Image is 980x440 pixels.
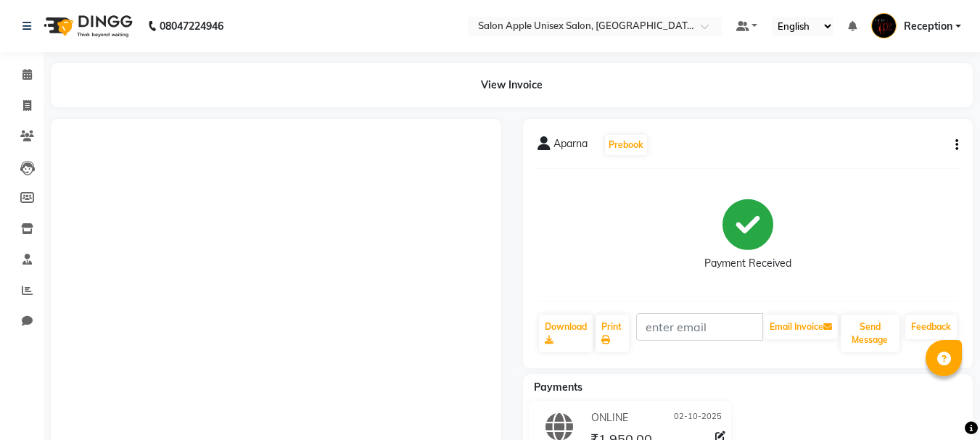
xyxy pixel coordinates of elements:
input: enter email [636,313,763,341]
span: Reception [904,19,952,34]
span: ONLINE [591,410,628,426]
a: Print [596,315,629,352]
div: View Invoice [51,63,973,107]
button: Email Invoice [764,315,838,339]
b: 08047224946 [160,6,223,46]
a: Feedback [905,315,957,339]
img: Reception [871,13,897,38]
span: 02-10-2025 [674,410,722,426]
a: Download [539,315,593,352]
button: Prebook [605,135,647,155]
div: Payment Received [704,256,791,271]
span: Aparna [553,136,588,157]
iframe: chat widget [919,382,965,426]
span: Payments [534,381,582,394]
button: Send Message [841,315,899,352]
img: logo [37,6,136,46]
